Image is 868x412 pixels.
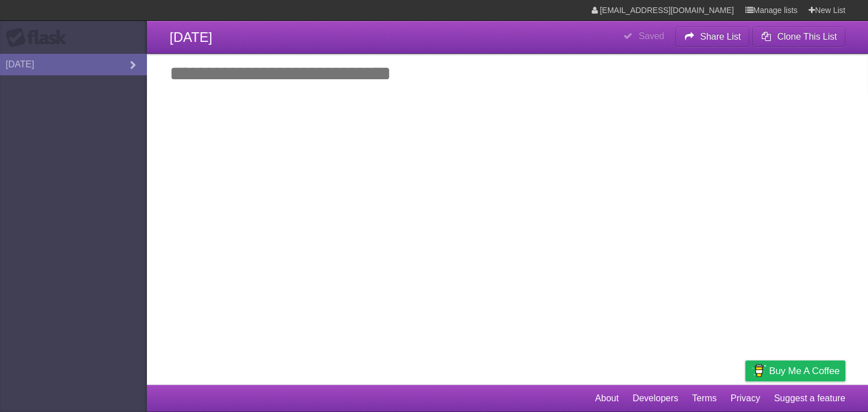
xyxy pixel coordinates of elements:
[675,27,750,47] button: Share List
[751,361,766,380] img: Buy me a coffee
[745,360,845,381] a: Buy me a coffee
[692,388,717,409] a: Terms
[595,388,619,409] a: About
[632,388,678,409] a: Developers
[700,32,741,41] b: Share List
[769,361,840,381] span: Buy me a coffee
[639,31,664,41] b: Saved
[6,28,73,48] div: Flask
[752,27,845,47] button: Clone This List
[731,388,760,409] a: Privacy
[170,29,212,45] span: [DATE]
[777,32,837,41] b: Clone This List
[774,388,845,409] a: Suggest a feature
